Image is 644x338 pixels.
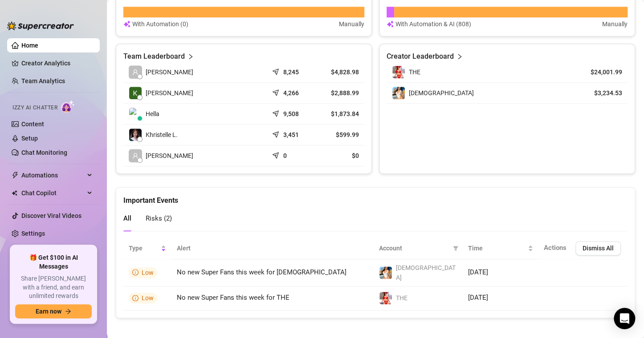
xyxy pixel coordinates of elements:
div: Important Events [123,188,628,206]
div: Open Intercom Messenger [614,308,635,329]
span: filter [451,241,460,255]
article: $24,001.99 [582,68,622,76]
a: Home [21,42,38,49]
span: [PERSON_NAME] [146,67,193,77]
span: thunderbolt [12,172,19,179]
span: Actions [544,244,567,252]
span: Time [468,243,526,253]
article: Manually [339,19,364,29]
span: Khristelle L. [146,130,178,140]
span: Izzy AI Chatter [12,104,57,112]
article: Team Leaderboard [123,51,185,62]
th: Time [463,237,538,259]
span: [DATE] [468,294,488,302]
img: THE [379,292,392,304]
img: Chat Copilot [12,190,17,196]
img: THE [392,66,405,78]
span: No new Super Fans this week for THE [177,294,289,302]
span: arrow-right [65,308,71,314]
img: ️30yo [392,87,405,99]
article: $2,888.99 [322,89,359,97]
a: Chat Monitoring [21,149,67,156]
article: Manually [602,19,628,29]
article: $4,828.98 [322,68,359,76]
span: send [272,66,281,75]
img: Khristelle Las … [129,129,142,141]
span: user [132,153,139,159]
a: Setup [21,135,38,142]
span: right [457,51,463,62]
button: Earn nowarrow-right [15,304,92,318]
span: THE [396,294,408,302]
article: 3,451 [283,130,299,139]
a: Content [21,121,44,128]
span: Low [142,269,154,276]
span: Account [379,243,449,253]
article: With Automation (0) [132,19,188,29]
button: Dismiss All [575,241,621,255]
span: user [132,69,139,75]
span: right [187,51,194,62]
article: $0 [322,151,359,160]
img: Krystal Ann Gal… [129,87,142,99]
span: Share [PERSON_NAME] with a friend, and earn unlimited rewards [15,274,92,301]
article: $1,873.84 [322,109,359,118]
article: 9,508 [283,109,299,118]
img: ️30yo [379,266,392,279]
span: No new Super Fans this week for ️[DEMOGRAPHIC_DATA] [177,268,346,276]
img: svg%3e [387,19,394,29]
span: info-circle [132,269,139,275]
th: Type [123,237,171,259]
span: send [272,129,281,138]
span: All [123,214,131,222]
article: 4,266 [283,89,299,97]
span: send [272,150,281,159]
a: Creator Analytics [21,56,93,70]
span: send [272,87,281,96]
span: THE [409,68,420,76]
a: Team Analytics [21,77,65,84]
article: With Automation & AI (808) [395,19,471,29]
article: $3,234.53 [582,89,622,97]
img: AI Chatter [61,100,75,113]
img: svg%3e [123,19,130,29]
span: Automations [21,168,85,182]
span: [DATE] [468,268,488,276]
span: Earn now [36,308,61,315]
span: filter [453,245,458,251]
span: info-circle [132,295,139,301]
article: $599.99 [322,130,359,139]
span: Low [142,294,154,302]
a: Discover Viral Videos [21,212,82,219]
span: send [272,108,281,117]
span: [PERSON_NAME] [146,88,193,98]
th: Alert [171,237,374,259]
span: ️[DEMOGRAPHIC_DATA] [396,264,456,281]
img: logo-BBDzfeDw.svg [7,21,74,30]
span: Risks ( 2 ) [146,214,172,222]
a: Settings [21,230,45,237]
span: [PERSON_NAME] [146,151,193,161]
span: ️[DEMOGRAPHIC_DATA] [409,89,474,97]
img: Hella [129,108,142,120]
article: 8,245 [283,68,299,76]
span: Chat Copilot [21,186,85,200]
span: 🎁 Get $100 in AI Messages [15,253,92,271]
span: Type [129,243,159,253]
article: 0 [283,151,287,160]
span: Hella [146,109,159,119]
span: Dismiss All [583,245,614,252]
article: Creator Leaderboard [387,51,454,62]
